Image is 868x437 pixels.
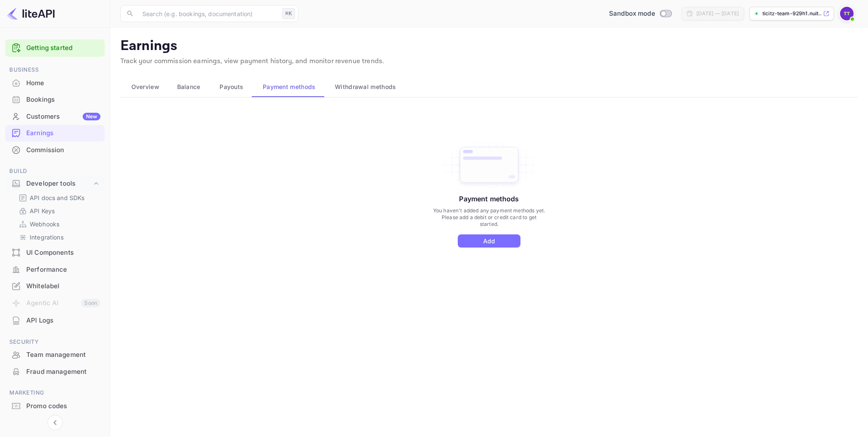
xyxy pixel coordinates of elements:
a: Whitelabel [5,278,105,294]
a: Webhooks [19,220,98,228]
div: ⌘K [282,8,295,19]
div: Earnings [5,125,105,142]
p: ticitz-team-929h1.nuit... [762,10,821,17]
img: LiteAPI logo [7,7,55,20]
div: Commission [5,142,105,159]
span: Payouts [220,82,243,92]
p: Integrations [30,233,64,242]
a: Bookings [5,92,105,107]
div: Promo codes [26,401,100,411]
div: Switch to Production mode [606,9,675,19]
a: Commission [5,142,105,158]
div: scrollable auto tabs example [120,77,858,97]
p: Webhooks [30,220,59,228]
div: Promo codes [5,398,105,415]
div: Developer tools [26,179,92,189]
p: API Keys [30,206,55,215]
span: Sandbox mode [609,9,655,19]
div: Commission [26,145,100,155]
button: Add [458,234,520,248]
div: API Logs [5,312,105,329]
a: Earnings [5,125,105,141]
div: Performance [5,262,105,278]
p: You haven't added any payment methods yet. Please add a debit or credit card to get started. [432,207,546,228]
div: UI Components [5,245,105,261]
div: [DATE] — [DATE] [696,10,739,17]
span: Business [5,65,105,75]
div: API docs and SDKs [15,192,101,204]
span: Withdrawal methods [335,82,396,92]
img: Add Card [437,140,541,189]
div: New [83,113,100,120]
button: Collapse navigation [47,415,63,430]
a: API Keys [19,206,98,215]
div: Integrations [15,231,101,243]
div: Whitelabel [26,281,100,291]
div: API Logs [26,316,100,326]
span: Balance [177,82,200,92]
div: CustomersNew [5,109,105,125]
a: Performance [5,262,105,277]
span: Security [5,337,105,347]
p: API docs and SDKs [30,193,85,202]
span: Payment methods [263,82,316,92]
div: Fraud management [26,367,100,377]
div: Customers [26,112,100,122]
a: Fraud management [5,364,105,379]
p: Track your commission earnings, view payment history, and monitor revenue trends. [120,56,858,67]
div: UI Components [26,248,100,258]
a: Getting started [26,43,100,53]
a: Home [5,75,105,91]
a: Integrations [19,233,98,242]
img: ticitz team [840,7,854,20]
div: Developer tools [5,176,105,191]
div: Bookings [26,95,100,105]
p: Earnings [120,38,858,55]
div: Bookings [5,92,105,108]
a: Promo codes [5,398,105,414]
a: UI Components [5,245,105,260]
div: Webhooks [15,218,101,230]
div: Team management [5,347,105,363]
a: API docs and SDKs [19,193,98,202]
div: Home [26,78,100,88]
div: Performance [26,265,100,275]
div: Earnings [26,128,100,138]
a: CustomersNew [5,109,105,124]
a: Team management [5,347,105,362]
span: Overview [131,82,159,92]
p: Payment methods [459,194,519,204]
div: Whitelabel [5,278,105,295]
span: Build [5,167,105,176]
div: Home [5,75,105,92]
input: Search (e.g. bookings, documentation) [137,5,279,22]
div: Getting started [5,39,105,57]
a: API Logs [5,312,105,328]
div: Team management [26,350,100,360]
div: API Keys [15,205,101,217]
div: Fraud management [5,364,105,380]
span: Marketing [5,388,105,398]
